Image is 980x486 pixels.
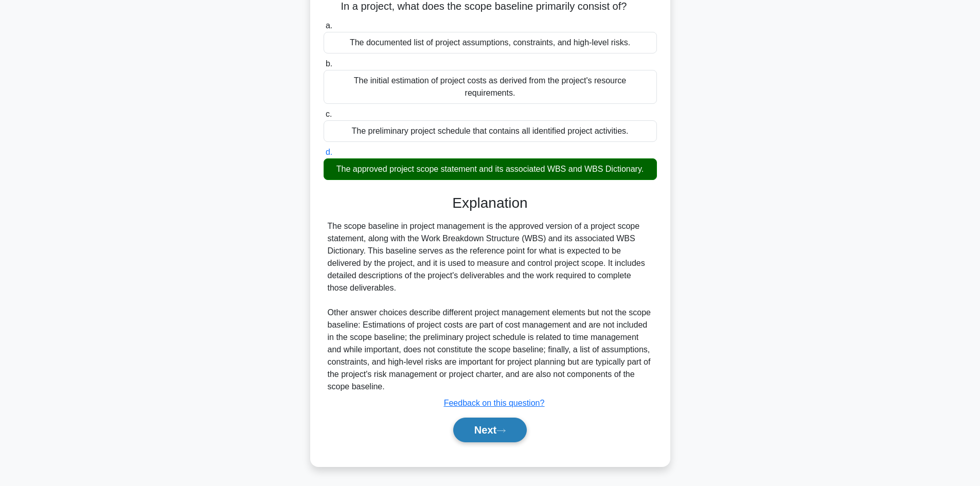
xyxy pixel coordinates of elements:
[326,110,332,118] span: c.
[326,21,332,30] span: a.
[324,120,657,142] div: The preliminary project schedule that contains all identified project activities.
[330,194,651,212] h3: Explanation
[324,32,657,53] div: The documented list of project assumptions, constraints, and high-level risks.
[324,158,657,180] div: The approved project scope statement and its associated WBS and WBS Dictionary.
[324,70,657,104] div: The initial estimation of project costs as derived from the project's resource requirements.
[328,220,653,393] div: The scope baseline in project management is the approved version of a project scope statement, al...
[326,148,332,156] span: d.
[326,59,332,68] span: b.
[453,418,527,442] button: Next
[444,399,545,407] a: Feedback on this question?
